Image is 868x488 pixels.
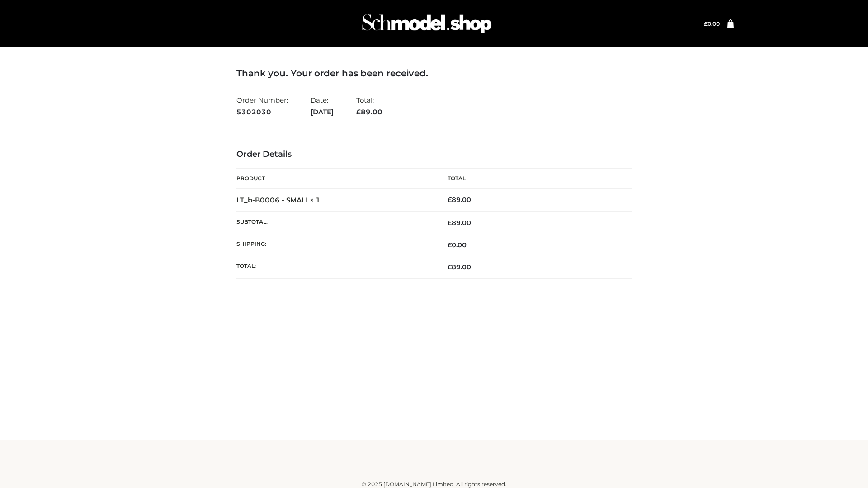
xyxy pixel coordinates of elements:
bdi: 0.00 [448,241,467,249]
span: 89.00 [448,263,471,271]
span: 89.00 [356,108,382,116]
bdi: 0.00 [704,20,720,27]
li: Order Number: [236,92,288,120]
strong: LT_b-B0006 - SMALL [236,196,321,204]
th: Shipping: [236,234,434,256]
bdi: 89.00 [448,196,471,204]
span: £ [448,263,452,271]
th: Total: [236,256,434,278]
h3: Order Details [236,150,632,160]
h3: Thank you. Your order has been received. [236,68,632,79]
strong: × 1 [310,196,321,204]
span: £ [356,108,361,116]
span: £ [448,241,452,249]
li: Date: [311,92,334,120]
span: £ [448,219,452,227]
strong: 5302030 [236,106,288,118]
img: Schmodel Admin 964 [359,6,495,42]
th: Product [236,169,434,189]
strong: [DATE] [311,106,334,118]
th: Subtotal: [236,211,434,234]
a: £0.00 [704,20,720,27]
th: Total [434,169,632,189]
li: Total: [356,92,382,120]
span: £ [704,20,708,27]
span: 89.00 [448,219,471,227]
span: £ [448,196,452,204]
